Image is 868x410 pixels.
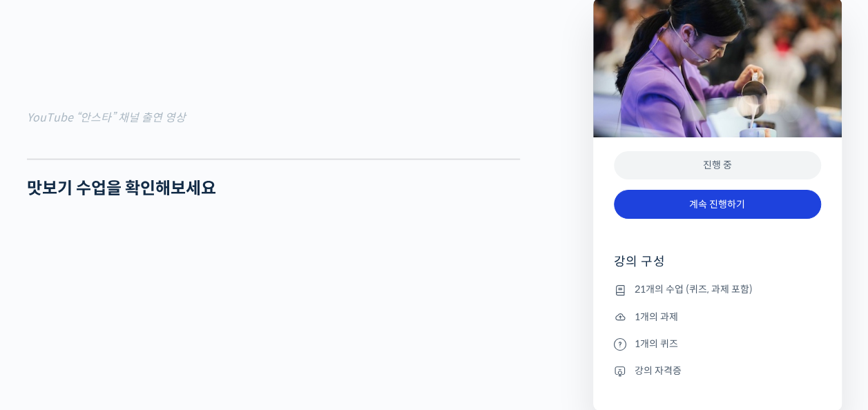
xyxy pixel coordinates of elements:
[614,190,821,219] a: 계속 진행하기
[4,312,91,346] a: 홈
[614,362,821,379] li: 강의 자격증
[614,335,821,352] li: 1개의 퀴즈
[614,253,821,281] h4: 강의 구성
[44,333,52,344] span: 홈
[614,282,821,298] li: 21개의 수업 (퀴즈, 과제 포함)
[27,110,186,125] span: YouTube “안스타” 채널 출연 영상
[126,333,143,344] span: 대화
[614,309,821,325] li: 1개의 과제
[213,333,230,344] span: 설정
[614,151,821,179] div: 진행 중
[91,312,178,346] a: 대화
[178,312,265,346] a: 설정
[27,178,216,199] strong: 맛보기 수업을 확인해보세요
